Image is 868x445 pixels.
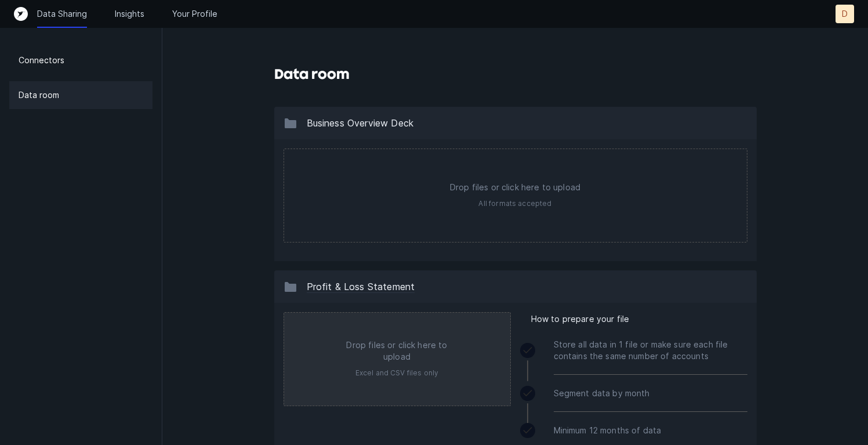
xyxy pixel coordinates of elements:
div: Segment data by month [554,375,747,412]
a: Insights [115,8,144,20]
div: Store all data in 1 file or make sure each file contains the same number of accounts [554,326,747,375]
button: D [836,5,854,23]
img: 13c8d1aa17ce7ae226531ffb34303e38.svg [284,116,297,130]
img: 13c8d1aa17ce7ae226531ffb34303e38.svg [284,280,297,294]
p: Connectors [19,53,64,67]
a: Connectors [9,46,152,74]
p: D [842,8,848,20]
span: Profit & Loss Statement [307,281,415,293]
span: Business Overview Deck [307,117,414,129]
p: Data room [19,88,59,102]
h3: Data room [274,65,350,84]
span: How to prepare your file [531,312,630,326]
a: Your Profile [172,8,217,20]
a: Data Sharing [37,8,87,20]
a: Data room [9,81,152,109]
